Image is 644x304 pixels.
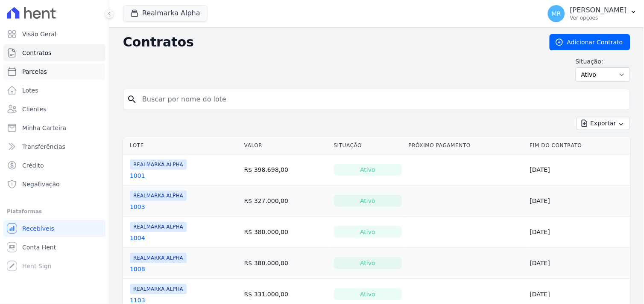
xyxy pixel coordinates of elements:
[334,164,402,176] div: Ativo
[123,35,536,50] h2: Contratos
[334,288,402,300] div: Ativo
[130,203,145,211] a: 1003
[3,176,105,193] a: Negativação
[527,217,630,248] td: [DATE]
[123,5,208,21] button: Realmarka Alpha
[3,44,105,61] a: Contratos
[241,154,331,185] td: R$ 398.698,00
[3,101,105,118] a: Clientes
[550,34,630,50] a: Adicionar Contrato
[130,284,187,294] span: REALMARKA ALPHA
[552,11,561,17] span: MR
[130,171,145,180] a: 1001
[22,67,47,76] span: Parcelas
[3,220,105,237] a: Recebíveis
[577,117,630,130] button: Exportar
[334,195,402,207] div: Ativo
[22,142,65,151] span: Transferências
[570,6,627,14] p: [PERSON_NAME]
[22,30,56,38] span: Visão Geral
[130,265,145,273] a: 1008
[334,226,402,238] div: Ativo
[3,26,105,43] a: Visão Geral
[3,82,105,99] a: Lotes
[527,154,630,185] td: [DATE]
[241,217,331,248] td: R$ 380.000,00
[241,248,331,279] td: R$ 380.000,00
[405,137,527,154] th: Próximo Pagamento
[527,137,630,154] th: Fim do Contrato
[130,191,187,201] span: REALMARKA ALPHA
[22,243,56,252] span: Conta Hent
[130,159,187,170] span: REALMARKA ALPHA
[541,2,644,26] button: MR [PERSON_NAME] Ver opções
[3,63,105,80] a: Parcelas
[22,124,66,132] span: Minha Carteira
[241,137,331,154] th: Valor
[22,49,51,57] span: Contratos
[7,206,102,217] div: Plataformas
[130,222,187,232] span: REALMARKA ALPHA
[3,119,105,136] a: Minha Carteira
[3,239,105,256] a: Conta Hent
[241,185,331,217] td: R$ 327.000,00
[22,180,60,188] span: Negativação
[3,157,105,174] a: Crédito
[22,161,44,170] span: Crédito
[130,253,187,263] span: REALMARKA ALPHA
[527,248,630,279] td: [DATE]
[130,234,145,242] a: 1004
[123,137,241,154] th: Lote
[137,91,626,108] input: Buscar por nome do lote
[22,86,38,95] span: Lotes
[331,137,405,154] th: Situação
[334,257,402,269] div: Ativo
[576,57,630,66] label: Situação:
[22,105,46,113] span: Clientes
[22,224,54,233] span: Recebíveis
[527,185,630,217] td: [DATE]
[570,14,627,21] p: Ver opções
[127,94,137,104] i: search
[3,138,105,155] a: Transferências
